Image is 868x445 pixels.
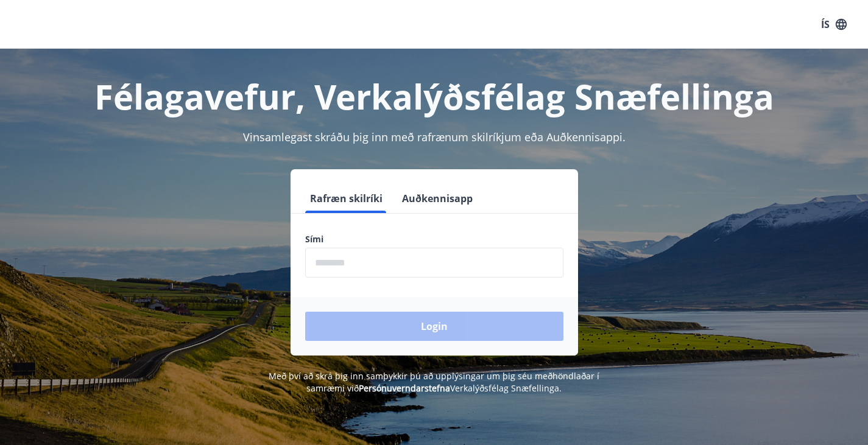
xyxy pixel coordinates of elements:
h1: Félagavefur, Verkalýðsfélag Snæfellinga [15,73,853,119]
button: Auðkennisapp [397,184,478,213]
span: Með því að skrá þig inn samþykkir þú að upplýsingar um þig séu meðhöndlaðar í samræmi við Verkalý... [269,370,599,394]
button: ÍS [814,13,853,35]
a: Persónuverndarstefna [359,382,450,394]
label: Sími [305,233,563,245]
button: Rafræn skilríki [305,184,387,213]
span: Vinsamlegast skráðu þig inn með rafrænum skilríkjum eða Auðkennisappi. [243,130,626,144]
